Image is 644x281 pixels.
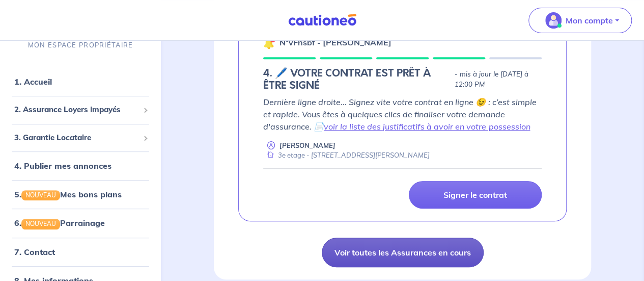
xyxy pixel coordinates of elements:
[4,184,157,205] div: 5.NOUVEAUMes bons plans
[14,218,105,228] a: 6.NOUVEAUParrainage
[279,141,335,150] p: [PERSON_NAME]
[4,100,157,120] div: 2. Assurance Loyers Impayés
[4,71,157,92] div: 1. Accueil
[279,36,391,48] p: n°vFnsbf - [PERSON_NAME]
[14,104,139,116] span: 2. Assurance Loyers Impayés
[14,189,122,199] a: 5.NOUVEAUMes bons plans
[566,14,613,27] p: Mon compte
[14,76,52,87] a: 1. Accueil
[14,161,111,171] a: 4. Publier mes annonces
[4,156,157,176] div: 4. Publier mes annonces
[263,67,542,92] div: state: SIGNING-CONTRACT-IN-PROGRESS, Context: NEW,NO-CERTIFICATE,ALONE,LESSOR-DOCUMENTS
[14,247,55,257] a: 7. Contact
[324,121,530,132] a: voir la liste des justificatifs à avoir en votre possession
[263,150,430,160] div: 3e etage - [STREET_ADDRESS][PERSON_NAME]
[409,181,542,209] a: Signer le contrat
[14,132,139,144] span: 3. Garantie Locataire
[263,96,542,133] p: Dernière ligne droite... Signez vite votre contrat en ligne 😉 : c’est simple et rapide. Vous êtes...
[322,238,484,267] a: Voir toutes les Assurances en cours
[28,40,133,50] p: MON ESPACE PROPRIÉTAIRE
[443,190,507,200] p: Signer le contrat
[545,12,562,29] img: illu_account_valid_menu.svg
[263,67,450,92] h5: 4. 🖊️ VOTRE CONTRAT EST PRÊT À ÊTRE SIGNÉ
[4,213,157,233] div: 6.NOUVEAUParrainage
[454,69,542,90] p: - mis à jour le [DATE] à 12:00 PM
[528,8,632,33] button: illu_account_valid_menu.svgMon compte
[4,128,157,148] div: 3. Garantie Locataire
[263,37,275,49] img: 🔔
[284,14,360,27] img: Cautioneo
[4,242,157,262] div: 7. Contact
